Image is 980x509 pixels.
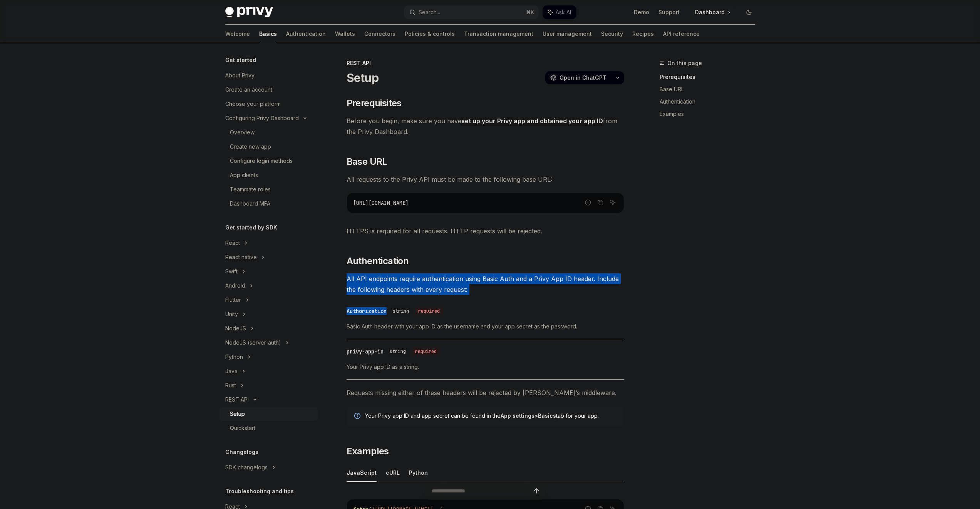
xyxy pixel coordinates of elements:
[219,265,318,278] button: Toggle Swift section
[347,464,377,482] div: JavaScript
[347,322,624,331] span: Basic Auth header with your app ID as the username and your app secret as the password.
[219,364,318,378] button: Toggle Java section
[347,71,379,85] h1: Setup
[219,250,318,264] button: Toggle React native section
[556,8,571,16] span: Ask AI
[230,185,271,194] div: Teammate roles
[560,74,606,82] span: Open in ChatGPT
[225,238,240,248] div: React
[386,464,400,482] div: cURL
[364,25,395,43] a: Connectors
[347,445,389,457] span: Examples
[347,362,624,372] span: Your Privy app ID as a string.
[219,378,318,392] button: Toggle Rust section
[526,9,534,15] span: ⌘ K
[219,460,318,474] button: Toggle SDK changelogs section
[545,71,611,84] button: Open in ChatGPT
[658,8,680,16] a: Support
[219,140,318,154] a: Create new app
[225,99,281,109] div: Choose your platform
[219,293,318,307] button: Toggle Flutter section
[347,255,409,267] span: Authentication
[219,126,318,139] a: Overview
[219,393,318,407] button: Toggle REST API section
[347,116,624,137] span: Before you begin, make sure you have from the Privy Dashboard.
[225,25,250,43] a: Welcome
[601,25,623,43] a: Security
[225,7,273,18] img: dark logo
[393,308,409,314] span: string
[225,71,255,80] div: About Privy
[219,279,318,293] button: Toggle Android section
[405,25,455,43] a: Policies & controls
[225,223,277,232] h5: Get started by SDK
[225,338,281,347] div: NodeJS (server-auth)
[225,55,256,65] h5: Get started
[347,226,624,236] span: HTTPS is required for all requests. HTTP requests will be rejected.
[230,128,255,137] div: Overview
[695,8,725,16] span: Dashboard
[225,447,258,457] h5: Changelogs
[219,197,318,211] a: Dashboard MFA
[667,59,702,68] span: On this page
[404,5,539,19] button: Open search
[347,348,384,355] div: privy-app-id
[501,412,556,419] a: App settings>Basics
[219,83,318,97] a: Create an account
[632,25,654,43] a: Recipes
[219,350,318,364] button: Toggle Python section
[225,253,257,262] div: React native
[230,142,271,151] div: Create new app
[225,463,268,472] div: SDK changelogs
[353,199,409,206] span: [URL][DOMAIN_NAME]
[219,97,318,111] a: Choose your platform
[225,267,238,276] div: Swift
[412,348,440,355] div: required
[464,25,533,43] a: Transaction management
[219,111,318,125] button: Toggle Configuring Privy Dashboard section
[219,154,318,168] a: Configure login methods
[595,198,605,208] button: Copy the contents from the code block
[347,156,387,168] span: Base URL
[663,25,700,43] a: API reference
[531,486,542,496] button: Send message
[219,336,318,350] button: Toggle NodeJS (server-auth) section
[219,421,318,435] a: Quickstart
[259,25,277,43] a: Basics
[225,487,294,496] h5: Troubleshooting and tips
[354,413,362,420] svg: Info
[225,295,241,305] div: Flutter
[419,8,440,17] div: Search...
[365,412,616,420] span: Your Privy app ID and app secret can be found in the tab for your app.
[461,117,603,125] a: set up your Privy app and obtained your app ID
[347,59,624,67] div: REST API
[219,69,318,82] a: About Privy
[743,6,755,18] button: Toggle dark mode
[432,482,531,499] input: Ask a question...
[634,8,649,16] a: Demo
[689,6,737,18] a: Dashboard
[347,307,387,315] div: Authorization
[660,108,761,120] a: Examples
[501,412,534,419] strong: App settings
[230,424,255,433] div: Quickstart
[286,25,326,43] a: Authentication
[225,395,249,404] div: REST API
[347,97,402,109] span: Prerequisites
[225,85,272,94] div: Create an account
[543,25,592,43] a: User management
[219,407,318,421] a: Setup
[347,174,624,185] span: All requests to the Privy API must be made to the following base URL:
[230,409,245,419] div: Setup
[335,25,355,43] a: Wallets
[219,236,318,250] button: Toggle React section
[543,5,576,19] button: Toggle assistant panel
[219,168,318,182] a: App clients
[225,114,299,123] div: Configuring Privy Dashboard
[225,367,238,376] div: Java
[660,95,761,108] a: Authentication
[347,273,624,295] span: All API endpoints require authentication using Basic Auth and a Privy App ID header. Include the ...
[225,281,245,290] div: Android
[660,83,761,95] a: Base URL
[409,464,428,482] div: Python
